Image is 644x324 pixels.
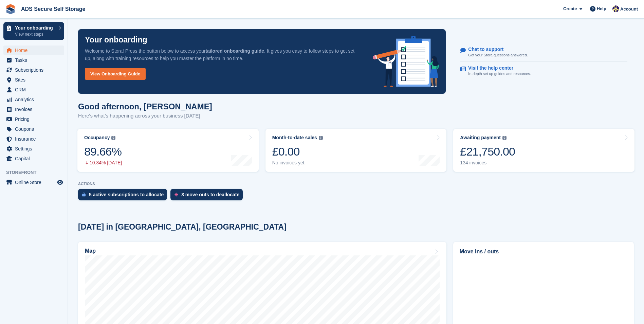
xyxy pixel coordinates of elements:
[15,85,56,94] span: CRM
[563,5,577,12] span: Create
[3,22,64,40] a: Your onboarding View next steps
[82,192,86,197] img: active_subscription_to_allocate_icon-d502201f5373d7db506a760aba3b589e785aa758c864c3986d89f69b8ff3...
[3,95,64,104] a: menu
[56,178,64,186] a: Preview store
[170,189,246,204] a: 3 move outs to deallocate
[77,129,259,172] a: Occupancy 89.66% 10.34% [DATE]
[15,95,56,104] span: Analytics
[460,160,515,166] div: 134 invoices
[319,136,323,140] img: icon-info-grey-7440780725fd019a000dd9b08b2336e03edf1995a4989e88bcd33f0948082b44.svg
[272,135,317,141] div: Month-to-date sales
[78,189,170,204] a: 5 active subscriptions to allocate
[15,178,56,187] span: Online Store
[15,134,56,144] span: Insurance
[468,65,526,71] p: Visit the help center
[181,192,239,197] div: 3 move outs to deallocate
[272,160,323,166] div: No invoices yet
[3,65,64,75] a: menu
[272,145,323,159] div: £0.00
[265,129,447,172] a: Month-to-date sales £0.00 No invoices yet
[460,135,501,141] div: Awaiting payment
[468,71,531,77] p: In-depth set up guides and resources.
[460,248,627,256] h2: Move ins / outs
[85,248,96,254] h2: Map
[460,62,627,80] a: Visit the help center In-depth set up guides and resources.
[85,36,147,44] p: Your onboarding
[15,154,56,163] span: Capital
[78,222,287,232] h2: [DATE] in [GEOGRAPHIC_DATA], [GEOGRAPHIC_DATA]
[620,6,638,13] span: Account
[6,169,68,176] span: Storefront
[3,105,64,114] a: menu
[3,144,64,154] a: menu
[15,144,56,154] span: Settings
[85,68,146,80] a: View Onboarding Guide
[84,135,110,141] div: Occupancy
[78,112,212,120] p: Here's what's happening across your business [DATE]
[612,5,619,12] img: Jay Ball
[89,192,164,197] div: 5 active subscriptions to allocate
[597,5,606,12] span: Help
[3,134,64,144] a: menu
[78,102,212,111] h1: Good afternoon, [PERSON_NAME]
[15,46,56,55] span: Home
[174,193,178,197] img: move_outs_to_deallocate_icon-f764333ba52eb49d3ac5e1228854f67142a1ed5810a6f6cc68b1a99e826820c5.svg
[460,43,627,62] a: Chat to support Get your Stora questions answered.
[3,85,64,94] a: menu
[84,145,122,159] div: 89.66%
[468,52,528,58] p: Get your Stora questions answered.
[3,178,64,187] a: menu
[453,129,634,172] a: Awaiting payment £21,750.00 134 invoices
[15,65,56,75] span: Subscriptions
[460,145,515,159] div: £21,750.00
[3,124,64,134] a: menu
[3,55,64,65] a: menu
[15,25,55,30] p: Your onboarding
[3,114,64,124] a: menu
[3,154,64,163] a: menu
[15,55,56,65] span: Tasks
[15,31,55,37] p: View next steps
[15,105,56,114] span: Invoices
[85,47,362,62] p: Welcome to Stora! Press the button below to access your . It gives you easy to follow steps to ge...
[5,4,16,14] img: stora-icon-8386f47178a22dfd0bd8f6a31ec36ba5ce8667c1dd55bd0f319d3a0aa187defe.svg
[78,182,634,186] p: ACTIONS
[111,136,115,140] img: icon-info-grey-7440780725fd019a000dd9b08b2336e03edf1995a4989e88bcd33f0948082b44.svg
[84,160,122,166] div: 10.34% [DATE]
[502,136,507,140] img: icon-info-grey-7440780725fd019a000dd9b08b2336e03edf1995a4989e88bcd33f0948082b44.svg
[373,36,439,87] img: onboarding-info-6c161a55d2c0e0a8cae90662b2fe09162a5109e8cc188191df67fb4f79e88e88.svg
[3,46,64,55] a: menu
[3,75,64,85] a: menu
[15,75,56,85] span: Sites
[15,114,56,124] span: Pricing
[205,48,264,54] strong: tailored onboarding guide
[18,3,88,15] a: ADS Secure Self Storage
[468,47,522,52] p: Chat to support
[15,124,56,134] span: Coupons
